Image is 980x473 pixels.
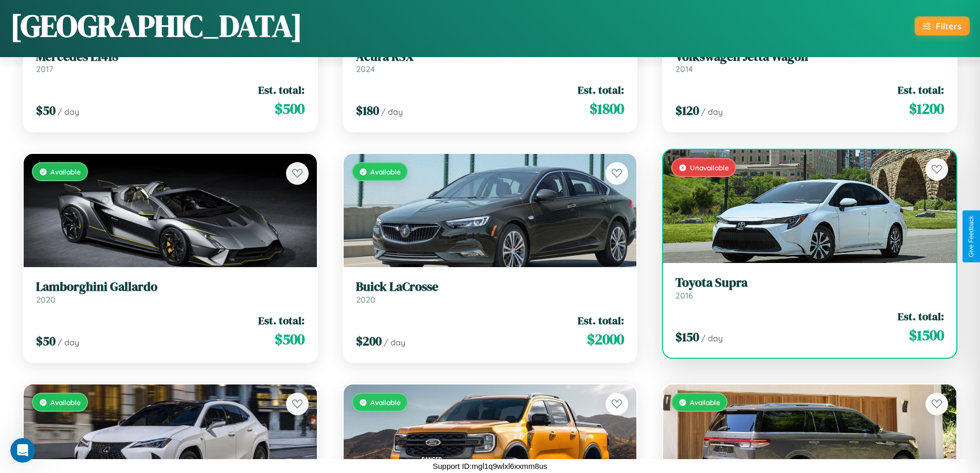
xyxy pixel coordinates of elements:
[356,64,375,74] span: 2024
[587,329,624,349] span: $ 2000
[898,82,944,97] span: Est. total:
[10,5,302,47] h1: [GEOGRAPHIC_DATA]
[909,325,944,345] span: $ 1500
[356,294,376,305] span: 2020
[356,102,379,119] span: $ 180
[690,163,729,172] span: Unavailable
[675,328,699,345] span: $ 150
[578,313,624,328] span: Est. total:
[356,332,382,349] span: $ 200
[275,98,305,119] span: $ 500
[36,332,56,349] span: $ 50
[968,216,975,257] div: Give Feedback
[370,398,401,407] span: Available
[909,98,944,119] span: $ 1200
[384,337,405,347] span: / day
[675,49,944,75] a: Volkswagen Jetta Wagon2014
[36,279,305,305] a: Lamborghini Gallardo2020
[675,102,699,119] span: $ 120
[258,313,305,328] span: Est. total:
[36,102,56,119] span: $ 50
[356,279,625,294] h3: Buick LaCrosse
[50,167,81,176] span: Available
[36,279,305,294] h3: Lamborghini Gallardo
[275,329,305,349] span: $ 500
[356,49,625,75] a: Acura RSX2024
[433,459,547,473] p: Support ID: mgl1q9wlxl6xxmm8us
[578,82,624,97] span: Est. total:
[675,64,693,74] span: 2014
[10,438,35,463] iframe: Intercom live chat
[701,107,723,117] span: / day
[50,398,81,407] span: Available
[58,107,79,117] span: / day
[936,21,961,31] div: Filters
[915,16,970,36] button: Filters
[36,49,305,75] a: Mercedes L14182017
[701,333,723,343] span: / day
[675,275,944,301] a: Toyota Supra2016
[381,107,403,117] span: / day
[258,82,305,97] span: Est. total:
[36,294,56,305] span: 2020
[898,309,944,324] span: Est. total:
[370,167,401,176] span: Available
[356,279,625,305] a: Buick LaCrosse2020
[58,337,79,347] span: / day
[675,275,944,290] h3: Toyota Supra
[36,64,53,74] span: 2017
[675,290,693,301] span: 2016
[690,398,720,407] span: Available
[590,98,624,119] span: $ 1800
